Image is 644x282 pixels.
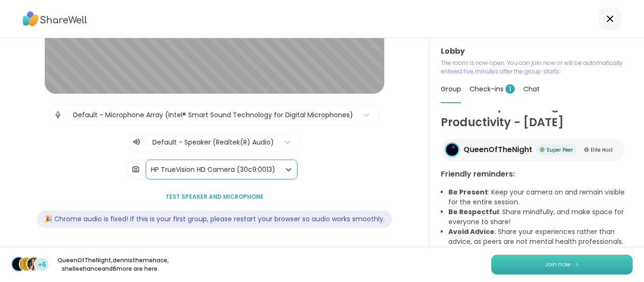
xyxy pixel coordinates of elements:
span: Group [441,84,461,94]
div: 🎉 Chrome audio is fixed! If this is your first group, please restart your browser so audio works ... [37,210,392,228]
h3: Friendly reminders: [441,169,633,180]
img: QueenOfTheNight [446,144,458,156]
li: : Share mindfully, and make space for everyone to share! [448,207,633,227]
span: Check-ins [470,84,515,94]
li: : Share your experiences rather than advice, as peers are not mental health professionals. [448,227,633,247]
span: Test speaker and microphone [165,193,264,201]
span: +6 [38,260,46,270]
button: Test speaker and microphone [162,187,267,207]
p: The room is now open. You can join now or will be automatically entered five minutes after the gr... [441,59,633,76]
span: QueenOfTheNight [463,144,532,155]
span: Super Peer [546,146,573,153]
li: : Keep your camera on and remain visible for the entire session. [448,187,633,207]
span: Chat [523,84,540,94]
span: | [66,105,68,124]
b: Be Respectful [448,207,499,217]
img: Super Peer [540,147,545,152]
button: Join now [491,255,633,274]
img: ShareWell Logo [23,8,87,30]
img: ShareWell Logomark [574,262,580,267]
h1: Quiet Body Doubling For Productivity - [DATE] [441,97,633,131]
img: Elite Host [584,147,589,152]
div: HP TrueVision HD Camera (30c9:0013) [151,165,275,175]
img: Camera [132,160,140,179]
span: | [144,160,146,179]
div: Default - Microphone Array (Intel® Smart Sound Technology for Digital Microphones) [73,110,353,120]
span: Elite Host [591,146,613,153]
p: QueenOfTheNight , dennisthemenace , shelleehance and 6 more are here. [58,256,163,273]
img: Microphone [54,105,62,124]
a: QueenOfTheNightQueenOfTheNightSuper PeerSuper PeerElite HostElite Host [441,138,624,161]
h3: Lobby [441,46,633,57]
img: shelleehance [27,258,41,271]
span: d [24,258,29,270]
span: 1 [505,84,515,94]
span: Join now [545,260,570,269]
span: | [145,137,148,148]
b: Avoid Advice [448,227,495,236]
b: Be Present [448,187,488,197]
img: QueenOfTheNight [12,258,25,271]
